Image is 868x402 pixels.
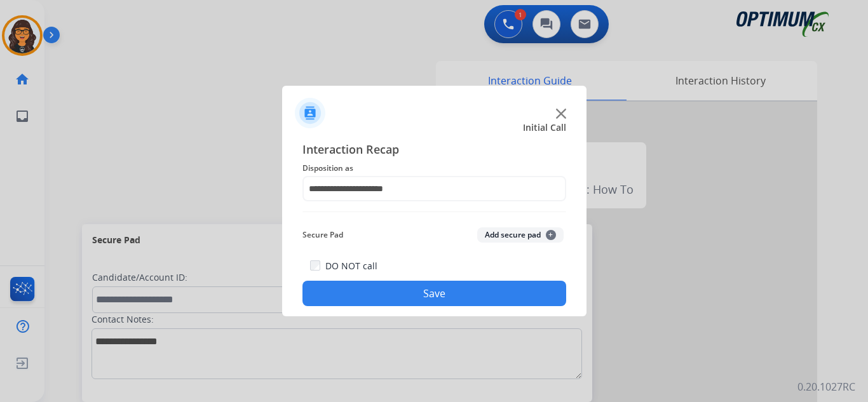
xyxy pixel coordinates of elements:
[302,227,343,243] span: Secure Pad
[295,98,325,128] img: contactIcon
[302,161,566,176] span: Disposition as
[302,281,566,306] button: Save
[302,140,566,161] span: Interaction Recap
[325,260,377,272] label: DO NOT call
[546,230,556,240] span: +
[477,227,564,243] button: Add secure pad+
[523,121,566,134] span: Initial Call
[797,379,855,394] p: 0.20.1027RC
